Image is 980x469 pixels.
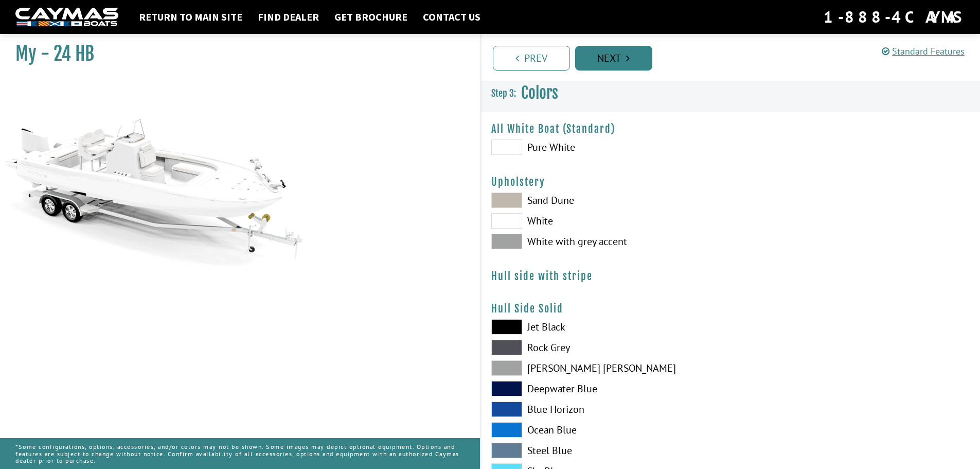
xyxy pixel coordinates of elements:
h4: Upholstery [491,176,970,188]
label: Jet Black [491,319,720,335]
a: Standard Features [882,45,965,57]
label: Pure White [491,140,720,155]
label: Deepwater Blue [491,381,720,396]
label: Rock Grey [491,340,720,355]
a: Find Dealer [253,10,324,24]
label: Ocean Blue [491,422,720,438]
a: Next [575,46,652,71]
h4: All White Boat (Standard) [491,123,970,135]
label: White [491,213,720,229]
h4: Hull Side Solid [491,302,970,315]
div: 1-888-4CAYMAS [824,6,965,28]
p: *Some configurations, options, accessories, and/or colors may not be shown. Some images may depic... [15,438,465,469]
a: Get Brochure [329,10,413,24]
a: Contact Us [418,10,486,24]
a: Return to main site [134,10,247,24]
label: White with grey accent [491,234,720,249]
h1: My - 24 HB [15,42,454,65]
img: white-logo-c9c8dbefe5ff5ceceb0f0178aa75bf4bb51f6bca0971e226c86eb53dfe498488.png [15,8,118,27]
a: Prev [493,46,570,71]
label: [PERSON_NAME] [PERSON_NAME] [491,360,720,376]
label: Steel Blue [491,443,720,458]
label: Blue Horizon [491,402,720,417]
label: Sand Dune [491,193,720,208]
h4: Hull side with stripe [491,270,970,283]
